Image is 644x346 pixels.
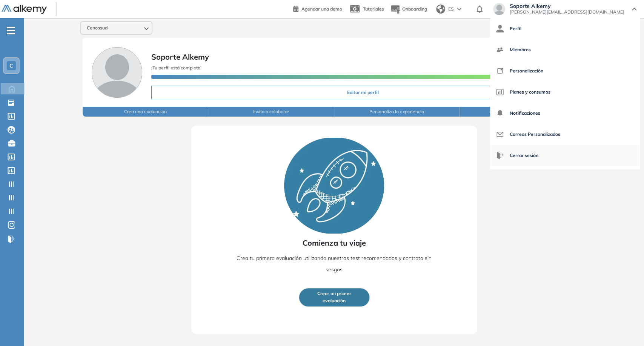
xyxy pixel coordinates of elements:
[229,252,440,275] p: Crea tu primera evaluación utilizando nuestros test recomendados y contrata sin sesgos
[496,104,633,122] a: Notificaciones
[7,30,15,31] i: -
[510,41,531,59] span: Miembros
[496,88,504,96] img: icon
[510,20,521,38] span: Perfil
[510,104,540,122] span: Notificaciones
[151,52,209,62] span: Soporte Alkemy
[151,86,575,99] button: Editar mi perfil
[457,8,461,11] img: arrow
[448,6,454,12] span: ES
[363,6,384,12] span: Tutoriales
[496,152,504,159] img: icon
[402,6,427,12] span: Onboarding
[496,67,504,75] img: icon
[436,5,445,14] img: world
[496,146,538,165] button: Cerrar sesión
[92,47,142,98] img: Foto de perfil
[496,125,633,143] a: Correos Personalizados
[317,290,351,297] span: Crear mi primer
[510,146,538,165] span: Cerrar sesión
[303,237,366,249] span: Comienza tu viaje
[496,83,633,101] a: Planes y consumos
[151,65,201,71] span: ¡Tu perfil está completo!
[510,125,560,143] span: Correos Personalizados
[293,4,342,13] a: Agendar una demo
[510,9,624,15] span: [PERSON_NAME][EMAIL_ADDRESS][DOMAIN_NAME]
[496,25,504,32] img: icon
[87,25,108,31] span: Cencosud
[83,107,208,117] button: Crea una evaluación
[299,288,370,307] button: Crear mi primerevaluación
[510,83,550,101] span: Planes y consumos
[496,20,633,38] a: Perfil
[510,62,543,80] span: Personalización
[284,138,384,234] img: Rocket
[510,3,624,9] span: Soporte Alkemy
[496,109,504,117] img: icon
[496,46,504,54] img: icon
[460,107,586,117] button: Customiza tu espacio de trabajo
[496,62,633,80] a: Personalización
[323,297,346,304] span: evaluación
[390,1,427,17] button: Onboarding
[301,6,342,12] span: Agendar una demo
[334,107,460,117] button: Personaliza la experiencia
[2,5,47,14] img: Logo
[9,63,13,69] span: C
[496,131,504,138] img: icon
[208,107,334,117] button: Invita a colaborar
[496,41,633,59] a: Miembros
